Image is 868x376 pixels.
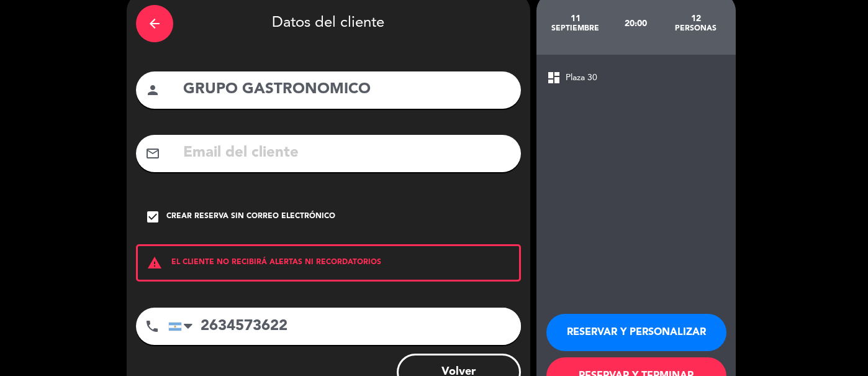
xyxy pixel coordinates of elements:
input: Nombre del cliente [182,77,512,103]
i: person [145,83,160,98]
div: 12 [666,14,726,24]
input: Email del cliente [182,140,512,166]
div: personas [666,24,726,34]
i: warning [138,255,171,270]
span: Plaza 30 [566,71,597,85]
div: Datos del cliente [136,2,521,45]
span: dashboard [546,70,561,85]
div: Argentina: +54 [169,308,197,344]
button: RESERVAR Y PERSONALIZAR [546,314,726,351]
div: Crear reserva sin correo electrónico [166,211,335,223]
div: 20:00 [605,2,666,45]
i: phone [145,319,160,334]
i: mail_outline [145,146,160,161]
i: arrow_back [147,16,162,31]
div: EL CLIENTE NO RECIBIRÁ ALERTAS NI RECORDATORIOS [136,244,521,282]
i: check_box [145,209,160,224]
input: Número de teléfono... [168,308,521,345]
div: septiembre [546,24,606,34]
div: 11 [546,14,606,24]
